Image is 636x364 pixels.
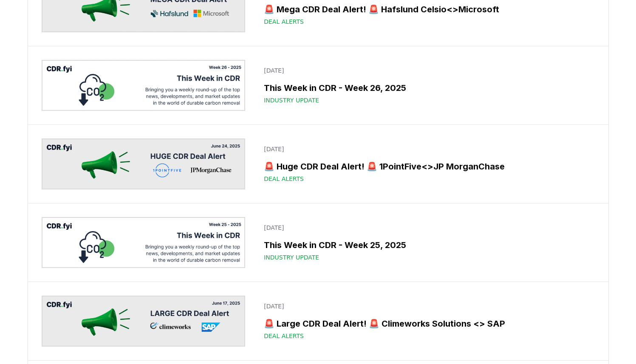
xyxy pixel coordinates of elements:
[264,253,319,262] span: Industry Update
[259,218,594,267] a: [DATE]This Week in CDR - Week 25, 2025Industry Update
[42,138,246,189] img: 🚨 Huge CDR Deal Alert! 🚨 1PointFive<>JP MorganChase blog post image
[42,217,246,268] img: This Week in CDR - Week 25, 2025 blog post image
[264,175,304,183] span: Deal Alerts
[264,145,589,153] p: [DATE]
[264,223,589,232] p: [DATE]
[264,96,319,104] span: Industry Update
[264,332,304,340] span: Deal Alerts
[264,82,589,94] h3: This Week in CDR - Week 26, 2025
[264,302,589,310] p: [DATE]
[264,160,589,173] h3: 🚨 Huge CDR Deal Alert! 🚨 1PointFive<>JP MorganChase
[264,3,589,16] h3: 🚨 Mega CDR Deal Alert! 🚨 Hafslund Celsio<>Microsoft
[259,140,594,188] a: [DATE]🚨 Huge CDR Deal Alert! 🚨 1PointFive<>JP MorganChaseDeal Alerts
[259,297,594,345] a: [DATE]🚨 Large CDR Deal Alert! 🚨 Climeworks Solutions <> SAPDeal Alerts
[264,317,589,330] h3: 🚨 Large CDR Deal Alert! 🚨 Climeworks Solutions <> SAP
[264,66,589,75] p: [DATE]
[264,239,589,251] h3: This Week in CDR - Week 25, 2025
[42,60,246,111] img: This Week in CDR - Week 26, 2025 blog post image
[259,61,594,110] a: [DATE]This Week in CDR - Week 26, 2025Industry Update
[42,296,246,347] img: 🚨 Large CDR Deal Alert! 🚨 Climeworks Solutions <> SAP blog post image
[264,17,304,26] span: Deal Alerts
